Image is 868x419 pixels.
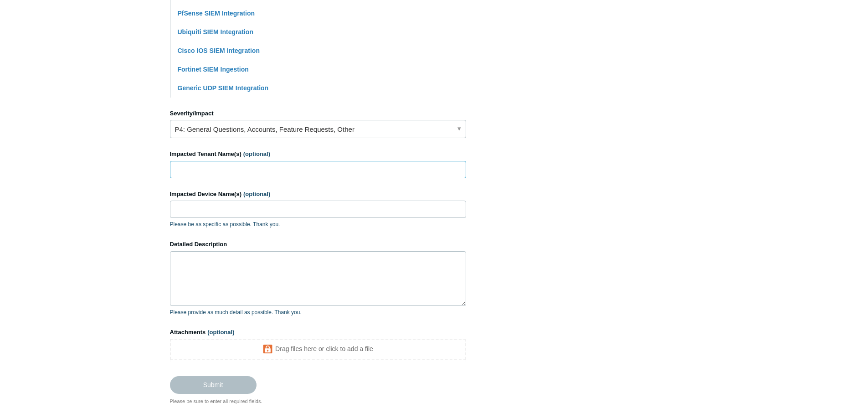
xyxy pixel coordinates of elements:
[178,66,249,73] a: Fortinet SIEM Ingestion
[170,328,466,337] label: Attachments
[170,308,466,316] p: Please provide as much detail as possible. Thank you.
[243,150,270,157] span: (optional)
[170,109,466,118] label: Severity/Impact
[170,190,466,199] label: Impacted Device Name(s)
[243,191,270,197] span: (optional)
[170,376,257,393] input: Submit
[178,47,260,54] a: Cisco IOS SIEM Integration
[170,240,466,249] label: Detailed Description
[170,120,466,138] a: P4: General Questions, Accounts, Feature Requests, Other
[178,84,269,92] a: Generic UDP SIEM Integration
[178,28,253,36] a: Ubiquiti SIEM Integration
[207,329,234,336] span: (optional)
[170,398,466,405] div: Please be sure to enter all required fields.
[170,220,466,228] p: Please be as specific as possible. Thank you.
[170,150,466,159] label: Impacted Tenant Name(s)
[178,10,255,17] a: PfSense SIEM Integration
